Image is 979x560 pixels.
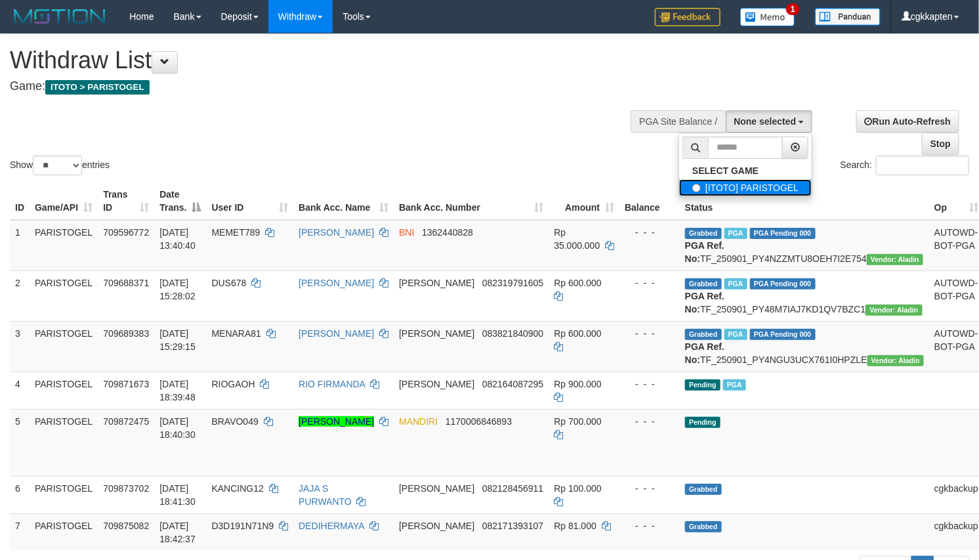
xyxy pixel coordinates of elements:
[30,513,98,551] td: PARISTOGEL
[856,110,959,133] a: Run Auto-Refresh
[299,278,374,288] a: [PERSON_NAME]
[399,278,474,288] span: [PERSON_NAME]
[680,321,929,372] td: TF_250901_PY4NGU3UCX761I0HPZLE
[159,227,196,251] span: [DATE] 13:40:40
[30,220,98,271] td: PARISTOGEL
[680,270,929,321] td: TF_250901_PY48M7IAJ7KD1QV7BZC1
[10,47,640,74] h1: Withdraw List
[103,416,149,427] span: 709872475
[33,156,82,175] select: Showentries
[30,270,98,321] td: PARISTOGEL
[549,183,619,220] th: Amount: activate to sort column ascending
[212,416,259,427] span: BRAVO049
[841,156,969,175] label: Search:
[750,278,816,290] span: PGA Pending
[554,379,601,389] span: Rp 900.000
[554,227,600,251] span: Rp 35.000.000
[30,321,98,372] td: PARISTOGEL
[482,278,543,288] span: Copy 082319791605 to clipboard
[482,483,543,494] span: Copy 082128456911 to clipboard
[685,484,722,495] span: Grabbed
[685,228,722,239] span: Grabbed
[10,513,30,551] td: 7
[98,183,154,220] th: Trans ID: activate to sort column ascending
[299,521,364,531] a: DEDIHERMAYA
[679,179,812,196] label: [ITOTO] PARISTOGEL
[10,156,110,175] label: Show entries
[685,291,724,314] b: PGA Ref. No:
[10,80,640,93] h4: Game:
[45,80,150,95] span: ITOTO > PARISTOGEL
[867,254,923,265] span: Vendor URL: https://payment4.1velocity.biz
[212,483,264,494] span: KANCING12
[10,270,30,321] td: 2
[692,184,701,192] input: [ITOTO] PARISTOGEL
[207,183,294,220] th: User ID: activate to sort column ascending
[740,8,795,26] img: Button%20Memo.svg
[867,355,924,366] span: Vendor URL: https://payment4.1velocity.biz
[422,227,473,238] span: Copy 1362440828 to clipboard
[724,278,747,290] span: Marked by cgkricksen
[299,227,374,238] a: [PERSON_NAME]
[159,521,196,544] span: [DATE] 18:42:37
[625,327,675,340] div: - - -
[10,321,30,372] td: 3
[786,3,800,15] span: 1
[625,482,675,495] div: - - -
[212,379,255,389] span: RIOGAOH
[399,328,474,339] span: [PERSON_NAME]
[103,278,149,288] span: 709688371
[554,521,596,531] span: Rp 81.000
[10,7,110,26] img: MOTION_logo.png
[30,476,98,513] td: PARISTOGEL
[554,416,601,427] span: Rp 700.000
[554,278,601,288] span: Rp 600.000
[685,379,720,391] span: Pending
[750,228,816,239] span: PGA Pending
[212,227,260,238] span: MEMET789
[554,483,601,494] span: Rp 100.000
[685,240,724,264] b: PGA Ref. No:
[299,328,374,339] a: [PERSON_NAME]
[212,278,247,288] span: DUS678
[922,133,959,155] a: Stop
[103,521,149,531] span: 709875082
[685,329,722,340] span: Grabbed
[30,372,98,409] td: PARISTOGEL
[685,278,722,290] span: Grabbed
[726,110,813,133] button: None selected
[299,416,374,427] a: [PERSON_NAME]
[724,228,747,239] span: Marked by cgkricksen
[399,379,474,389] span: [PERSON_NAME]
[10,183,30,220] th: ID
[625,415,675,428] div: - - -
[482,328,543,339] span: Copy 083821840900 to clipboard
[10,476,30,513] td: 6
[103,483,149,494] span: 709873702
[30,409,98,476] td: PARISTOGEL
[212,328,261,339] span: MENARA81
[685,521,722,532] span: Grabbed
[724,329,747,340] span: Marked by cgkricksen
[625,519,675,532] div: - - -
[212,521,274,531] span: D3D191N71N9
[625,377,675,391] div: - - -
[625,226,675,239] div: - - -
[103,379,149,389] span: 709871673
[103,328,149,339] span: 709689383
[399,416,438,427] span: MANDIRI
[692,165,759,176] b: SELECT GAME
[159,379,196,402] span: [DATE] 18:39:48
[10,409,30,476] td: 5
[399,521,474,531] span: [PERSON_NAME]
[299,379,365,389] a: RIO FIRMANDA
[10,372,30,409] td: 4
[685,417,720,428] span: Pending
[680,183,929,220] th: Status
[876,156,969,175] input: Search:
[679,162,812,179] a: SELECT GAME
[685,341,724,365] b: PGA Ref. No:
[631,110,725,133] div: PGA Site Balance /
[159,278,196,301] span: [DATE] 15:28:02
[619,183,680,220] th: Balance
